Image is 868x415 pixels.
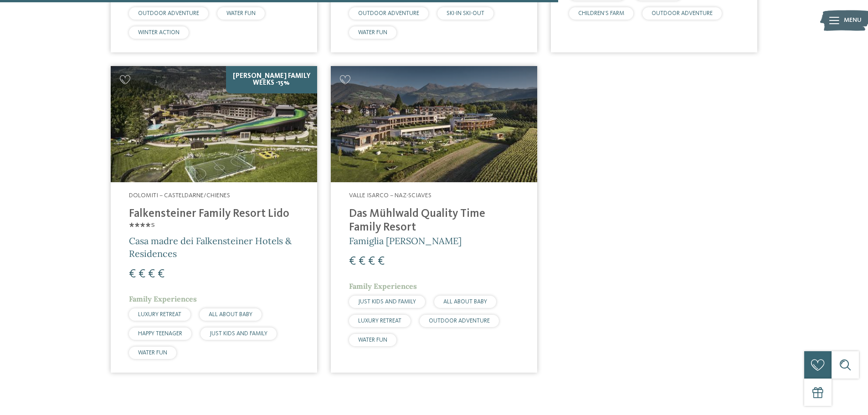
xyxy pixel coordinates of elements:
[349,256,356,267] span: €
[148,268,155,280] span: €
[578,10,624,16] span: CHILDREN’S FARM
[349,235,462,246] span: Famiglia [PERSON_NAME]
[129,268,136,280] span: €
[331,66,537,373] a: Cercate un hotel per famiglie? Qui troverete solo i migliori! Valle Isarco – Naz-Sciaves Das Mühl...
[138,312,181,318] span: LUXURY RETREAT
[331,66,537,182] img: Cercate un hotel per famiglie? Qui troverete solo i migliori!
[358,30,387,36] span: WATER FUN
[349,282,417,291] span: Family Experiences
[138,331,182,337] span: HAPPY TEENAGER
[129,235,292,259] span: Casa madre dei Falkensteiner Hotels & Residences
[447,10,484,16] span: SKI-IN SKI-OUT
[349,207,519,235] h4: Das Mühlwald Quality Time Family Resort
[129,294,197,303] span: Family Experiences
[358,318,401,324] span: LUXURY RETREAT
[139,268,145,280] span: €
[210,331,267,337] span: JUST KIDS AND FAMILY
[158,268,164,280] span: €
[111,66,317,182] img: Cercate un hotel per famiglie? Qui troverete solo i migliori!
[359,256,365,267] span: €
[138,10,199,16] span: OUTDOOR ADVENTURE
[129,192,230,199] span: Dolomiti – Casteldarne/Chienes
[652,10,713,16] span: OUTDOOR ADVENTURE
[368,256,375,267] span: €
[138,30,180,36] span: WINTER ACTION
[129,207,299,235] h4: Falkensteiner Family Resort Lido ****ˢ
[378,256,385,267] span: €
[358,10,419,16] span: OUTDOOR ADVENTURE
[349,192,431,199] span: Valle Isarco – Naz-Sciaves
[209,312,252,318] span: ALL ABOUT BABY
[111,66,317,373] a: Cercate un hotel per famiglie? Qui troverete solo i migliori! [PERSON_NAME] Family Weeks -15% Dol...
[138,350,167,356] span: WATER FUN
[226,10,256,16] span: WATER FUN
[358,337,387,343] span: WATER FUN
[429,318,490,324] span: OUTDOOR ADVENTURE
[358,299,416,305] span: JUST KIDS AND FAMILY
[443,299,487,305] span: ALL ABOUT BABY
